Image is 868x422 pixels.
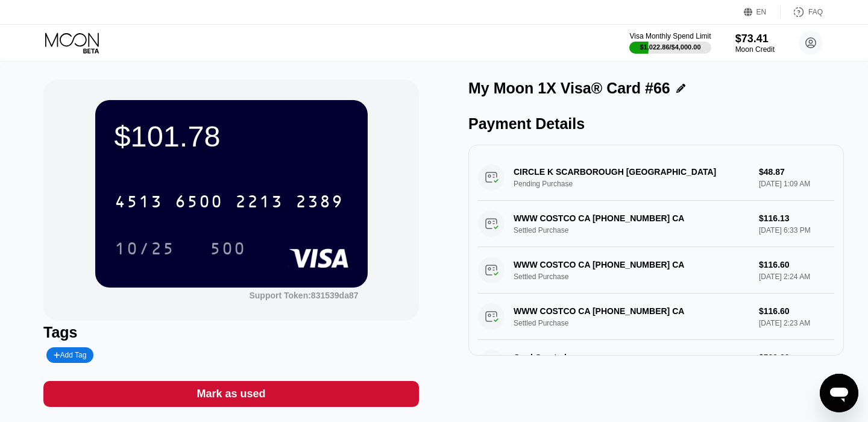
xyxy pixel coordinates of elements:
div: 4513 [115,194,163,213]
div: Moon Credit [735,45,775,54]
div: Visa Monthly Spend Limit$1,022.86/$4,000.00 [629,32,711,54]
div: $1,022.86 / $4,000.00 [640,43,701,51]
div: 2213 [235,194,283,213]
div: 500 [210,241,246,260]
div: Payment Details [468,115,844,133]
div: 2389 [295,194,344,213]
div: 10/25 [115,241,175,260]
div: $73.41Moon Credit [735,33,775,54]
div: EN [756,8,767,16]
div: 500 [201,233,255,263]
div: Visa Monthly Spend Limit [629,32,711,40]
div: Mark as used [43,381,419,407]
div: 6500 [175,194,223,213]
div: $101.78 [115,119,348,153]
div: Support Token: 831539da87 [249,291,358,300]
div: 4513650022132389 [107,186,351,216]
div: EN [744,6,781,18]
div: Add Tag [46,347,93,363]
div: 10/25 [105,233,184,263]
div: Tags [43,324,419,341]
div: $73.41 [735,33,775,45]
div: Mark as used [197,387,265,401]
div: My Moon 1X Visa® Card #66 [468,80,670,97]
iframe: Button to launch messaging window [820,374,858,412]
div: Support Token:831539da87 [249,291,358,300]
div: Add Tag [54,351,86,359]
div: FAQ [808,8,823,16]
div: FAQ [781,6,823,18]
